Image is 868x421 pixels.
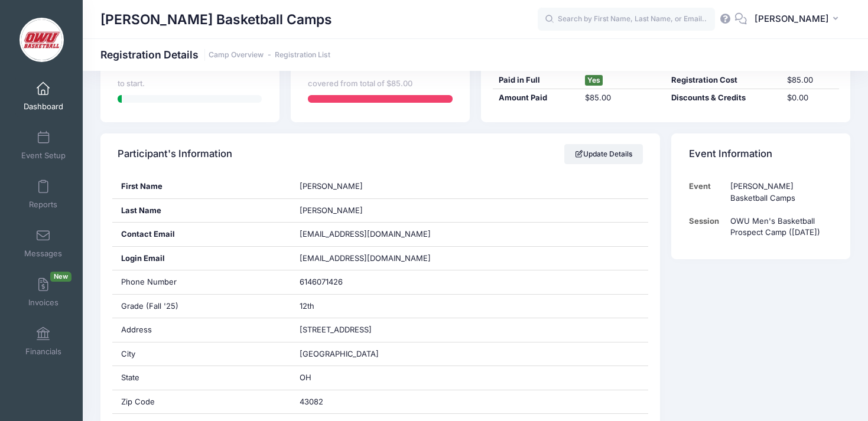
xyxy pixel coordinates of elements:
[493,74,579,86] div: Paid in Full
[209,51,264,60] a: Camp Overview
[28,298,58,308] span: Invoices
[300,349,379,358] span: [GEOGRAPHIC_DATA]
[755,12,829,25] span: [PERSON_NAME]
[112,247,291,270] div: Login Email
[300,229,431,239] span: [EMAIL_ADDRESS][DOMAIN_NAME]
[689,210,725,244] td: Session
[29,200,57,210] span: Reports
[112,223,291,246] div: Contact Email
[564,144,643,164] a: Update Details
[24,102,63,112] span: Dashboard
[15,174,71,215] a: Reports
[112,295,291,318] div: Grade (Fall '25)
[15,125,71,166] a: Event Setup
[25,347,61,357] span: Financials
[538,8,715,31] input: Search by First Name, Last Name, or Email...
[300,373,311,382] span: OH
[112,366,291,390] div: State
[300,397,323,406] span: 43082
[15,321,71,362] a: Financials
[781,74,839,86] div: $85.00
[724,210,833,244] td: OWU Men's Basketball Prospect Camp ([DATE])
[15,76,71,117] a: Dashboard
[112,199,291,223] div: Last Name
[50,272,71,282] span: New
[689,138,772,171] h4: Event Information
[118,138,232,171] h4: Participant's Information
[118,78,262,90] div: to start.
[112,175,291,198] div: First Name
[112,390,291,414] div: Zip Code
[747,6,850,33] button: [PERSON_NAME]
[579,92,665,104] div: $85.00
[300,301,314,311] span: 12th
[100,48,330,61] h1: Registration Details
[300,277,343,286] span: 6146071426
[781,92,839,104] div: $0.00
[724,175,833,210] td: [PERSON_NAME] Basketball Camps
[112,318,291,342] div: Address
[19,18,64,62] img: David Vogel Basketball Camps
[666,74,781,86] div: Registration Cost
[300,205,363,215] span: [PERSON_NAME]
[300,253,447,265] span: [EMAIL_ADDRESS][DOMAIN_NAME]
[15,272,71,313] a: InvoicesNew
[15,223,71,264] a: Messages
[689,175,725,210] td: Event
[666,92,781,104] div: Discounts & Credits
[308,78,452,90] div: covered from total of $85.00
[100,6,332,33] h1: [PERSON_NAME] Basketball Camps
[493,92,579,104] div: Amount Paid
[24,249,62,259] span: Messages
[300,181,363,191] span: [PERSON_NAME]
[300,325,372,334] span: [STREET_ADDRESS]
[112,270,291,294] div: Phone Number
[585,75,603,86] span: Yes
[275,51,330,60] a: Registration List
[21,151,66,161] span: Event Setup
[112,342,291,366] div: City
